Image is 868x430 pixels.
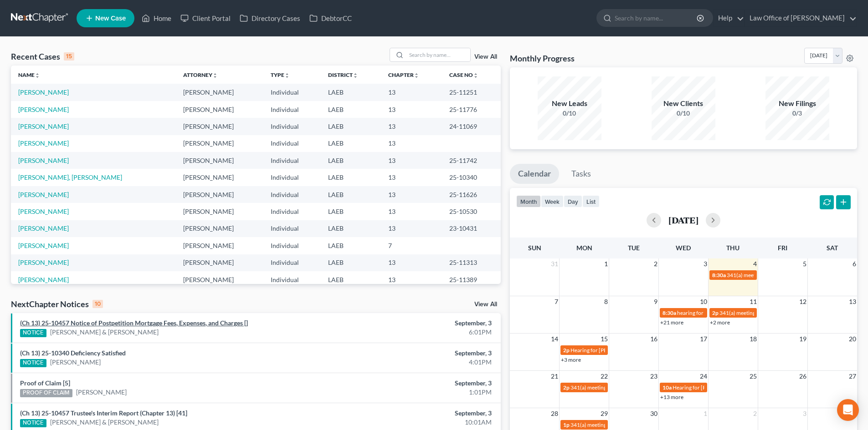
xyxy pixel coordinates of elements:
a: +3 more [561,356,581,363]
a: [PERSON_NAME] [18,207,69,215]
a: [PERSON_NAME] [18,191,69,198]
div: NextChapter Notices [11,298,103,309]
td: 13 [381,135,442,152]
td: [PERSON_NAME] [176,169,263,186]
span: 2 [752,408,758,419]
a: Attorneyunfold_more [183,71,218,78]
a: Calendar [510,164,559,184]
td: Individual [263,84,321,101]
span: 28 [550,408,559,419]
div: 1:01PM [340,388,492,397]
td: 25-11389 [442,271,501,288]
span: 6 [852,258,857,269]
td: [PERSON_NAME] [176,254,263,271]
a: (Ch 13) 25-10457 Notice of Postpetition Mortgage Fees, Expenses, and Charges [] [20,319,248,327]
td: Individual [263,254,321,271]
span: 341(a) meeting for [PERSON_NAME] [570,421,658,428]
span: 19 [798,334,807,344]
span: 1p [563,421,570,428]
div: 10:01AM [340,418,492,427]
span: 4 [752,258,758,269]
td: 24-11069 [442,118,501,135]
div: September, 3 [340,319,492,328]
td: 25-11742 [442,152,501,169]
span: 9 [653,296,658,307]
a: Client Portal [176,10,235,26]
span: 8:30a [712,272,726,278]
td: Individual [263,118,321,135]
button: day [564,195,582,207]
span: 1 [603,258,609,269]
i: unfold_more [212,73,218,78]
span: Hearing for [PERSON_NAME] [673,384,744,391]
a: [PERSON_NAME] & [PERSON_NAME] [50,328,159,337]
span: 10a [663,384,672,391]
span: 31 [550,258,559,269]
td: [PERSON_NAME] [176,135,263,152]
td: 13 [381,101,442,118]
a: [PERSON_NAME] [18,122,69,130]
a: View All [474,301,497,308]
a: [PERSON_NAME], [PERSON_NAME] [18,173,122,181]
div: September, 3 [340,409,492,418]
div: NOTICE [20,329,46,337]
span: 5 [802,258,807,269]
a: [PERSON_NAME] [18,106,69,113]
span: 7 [554,296,559,307]
a: [PERSON_NAME] & [PERSON_NAME] [50,418,159,427]
span: 14 [550,334,559,344]
a: Case Nounfold_more [449,71,478,78]
h2: [DATE] [668,215,699,225]
td: 23-10431 [442,220,501,237]
span: Sat [827,244,838,252]
span: 10 [699,296,708,307]
td: [PERSON_NAME] [176,101,263,118]
a: Help [714,10,744,26]
a: Home [137,10,176,26]
i: unfold_more [353,73,358,78]
div: Open Intercom Messenger [837,399,859,421]
div: New Filings [765,98,829,109]
button: week [541,195,564,207]
span: 26 [798,371,807,382]
span: 11 [749,296,758,307]
a: [PERSON_NAME] [50,358,101,367]
span: 30 [649,408,658,419]
a: [PERSON_NAME] [18,242,69,249]
div: 0/10 [652,109,715,118]
a: [PERSON_NAME] [18,157,69,164]
a: (Ch 13) 25-10457 Trustee's Interim Report (Chapter 13) [41] [20,409,187,417]
a: [PERSON_NAME] [18,139,69,147]
td: Individual [263,186,321,203]
td: [PERSON_NAME] [176,237,263,254]
td: 13 [381,186,442,203]
td: Individual [263,135,321,152]
td: 13 [381,169,442,186]
td: [PERSON_NAME] [176,152,263,169]
span: 24 [699,371,708,382]
a: DebtorCC [305,10,356,26]
span: Mon [576,244,592,252]
span: 341(a) meeting for [PERSON_NAME] [570,384,658,391]
span: 1 [703,408,708,419]
td: Individual [263,203,321,220]
input: Search by name... [615,10,698,26]
h3: Monthly Progress [510,53,575,64]
span: 23 [649,371,658,382]
div: New Leads [538,98,601,109]
span: 341(a) meeting for [PERSON_NAME] [719,309,807,316]
span: 21 [550,371,559,382]
div: 4:01PM [340,358,492,367]
td: LAEB [321,152,381,169]
td: Individual [263,101,321,118]
td: 7 [381,237,442,254]
a: Nameunfold_more [18,71,40,78]
span: 2p [563,347,570,354]
td: Individual [263,237,321,254]
span: Fri [778,244,787,252]
td: [PERSON_NAME] [176,118,263,135]
div: 0/10 [538,109,601,118]
a: +13 more [660,394,683,400]
span: 22 [600,371,609,382]
span: 3 [802,408,807,419]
